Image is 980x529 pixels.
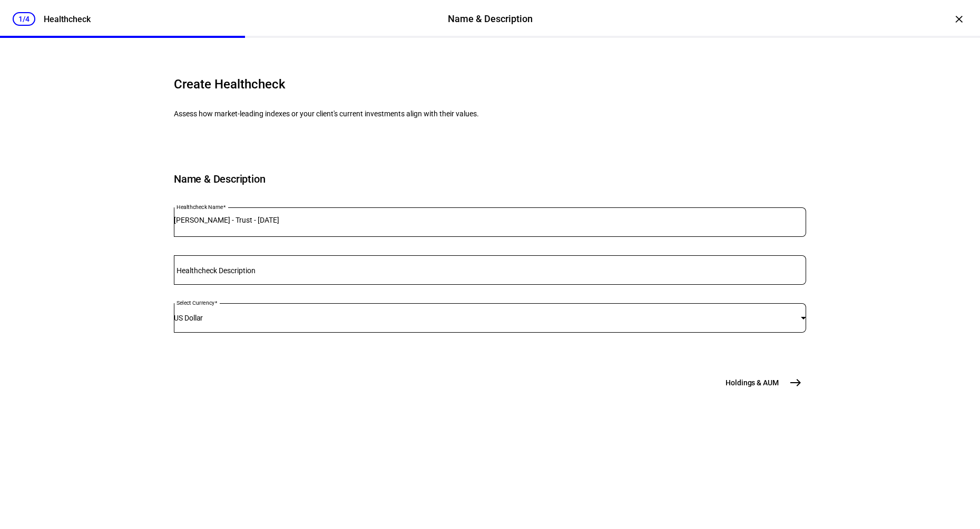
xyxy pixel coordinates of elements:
[13,12,35,26] div: 1/4
[174,76,490,93] h4: Create Healthcheck
[177,300,214,306] mat-label: Select Currency
[789,376,802,389] mat-icon: east
[177,266,256,275] mat-label: Healthcheck Description
[719,372,806,393] button: Holdings & AUM
[177,204,223,211] mat-label: Healthcheck Name
[174,314,203,322] span: US Dollar
[950,11,967,27] div: ×
[174,172,806,186] h6: Name & Description
[44,14,91,24] div: Healthcheck
[726,377,779,388] span: Holdings & AUM
[448,12,533,26] div: Name & Description
[174,109,490,118] p: Assess how market-leading indexes or your client's current investments align with their values.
